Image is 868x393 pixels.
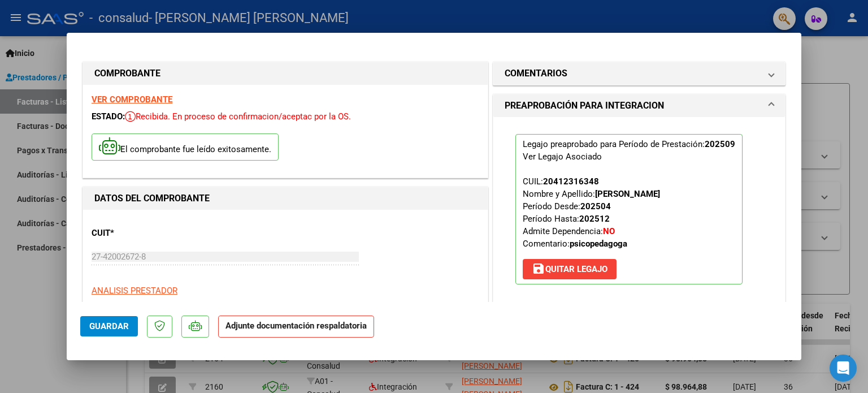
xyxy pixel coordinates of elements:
[493,117,785,310] div: PREAPROBACIÓN PARA INTEGRACION
[92,111,125,122] span: ESTADO:
[505,99,664,113] h1: PREAPROBACIÓN PARA INTEGRACION
[80,316,138,336] button: Guardar
[92,94,172,105] a: VER COMPROBANTE
[543,175,599,188] div: 20412316348
[94,193,210,204] strong: DATOS DEL COMPROBANTE
[125,111,351,122] span: Recibida. En proceso de confirmacion/aceptac por la OS.
[705,139,735,149] strong: 202509
[830,355,857,382] div: Open Intercom Messenger
[523,239,627,249] span: Comentario:
[580,201,611,211] strong: 202504
[579,214,610,224] strong: 202512
[523,150,602,163] div: Ver Legajo Asociado
[225,321,367,331] strong: Adjunte documentación respaldatoria
[493,94,785,117] mat-expansion-panel-header: PREAPROBACIÓN PARA INTEGRACION
[532,264,607,274] span: Quitar Legajo
[515,134,743,284] p: Legajo preaprobado para Período de Prestación:
[595,189,660,199] strong: [PERSON_NAME]
[92,133,279,161] p: El comprobante fue leído exitosamente.
[505,67,567,80] h1: COMENTARIOS
[493,62,785,85] mat-expansion-panel-header: COMENTARIOS
[603,226,615,236] strong: NO
[94,68,160,79] strong: COMPROBANTE
[532,262,545,275] mat-icon: save
[92,227,208,240] p: CUIT
[89,321,129,331] span: Guardar
[570,239,627,249] strong: psicopedagoga
[92,286,177,296] span: ANALISIS PRESTADOR
[523,176,660,249] span: CUIL: Nombre y Apellido: Período Desde: Período Hasta: Admite Dependencia:
[523,259,617,279] button: Quitar Legajo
